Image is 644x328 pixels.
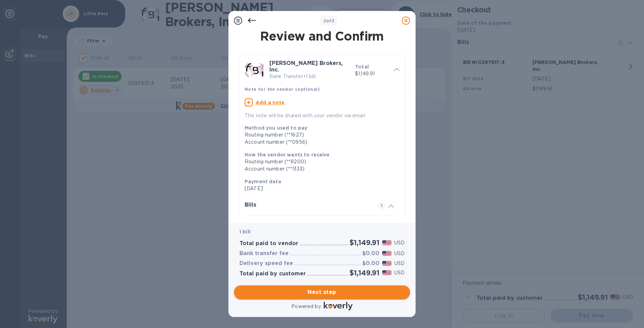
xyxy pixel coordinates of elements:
[245,158,394,165] div: Routing number (**8200)
[355,64,369,69] b: Total
[362,260,379,267] h3: $0.00
[245,139,394,146] div: Account number (**0956)
[269,60,343,73] b: [PERSON_NAME] Brokers, Inc.
[362,250,379,257] h3: $0.00
[377,202,386,210] span: 1
[324,302,353,310] img: Logo
[355,70,388,77] p: $1,149.91
[394,250,405,257] p: USD
[239,271,306,277] h3: Total paid by customer
[245,60,399,119] div: [PERSON_NAME] Brokers, Inc.Bank Transfer•1 billTotal$1,149.91Note for the vendor (optional)Add a ...
[245,87,320,92] b: Note for the vendor (optional)
[350,269,379,277] h2: $1,149.91
[350,238,379,247] h2: $1,149.91
[245,165,394,173] div: Account number (**1333)
[394,269,405,276] p: USD
[245,112,399,119] p: This note will be shared with your vendor via email
[394,260,405,267] p: USD
[239,260,293,267] h3: Delivery speed fee
[382,270,391,275] img: USD
[256,100,285,105] u: Add a note
[382,240,391,245] img: USD
[239,288,405,296] span: Next step
[239,240,298,247] h3: Total paid to vendor
[269,73,350,80] p: Bank Transfer • 1 bill
[245,131,394,139] div: Routing number (**1627)
[382,251,391,256] img: USD
[245,202,369,208] h3: Bills
[291,303,321,310] p: Powered by
[382,261,391,266] img: USD
[323,18,335,23] b: of 3
[237,29,407,43] h1: Review and Confirm
[245,125,307,131] b: Method you used to pay
[239,250,289,257] h3: Bank transfer fee
[394,239,405,247] p: USD
[245,179,281,184] b: Payment date
[245,185,394,192] p: [DATE]
[323,18,326,23] span: 2
[239,229,250,234] b: 1 bill
[234,285,410,299] button: Next step
[245,152,330,157] b: How the vendor wants to receive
